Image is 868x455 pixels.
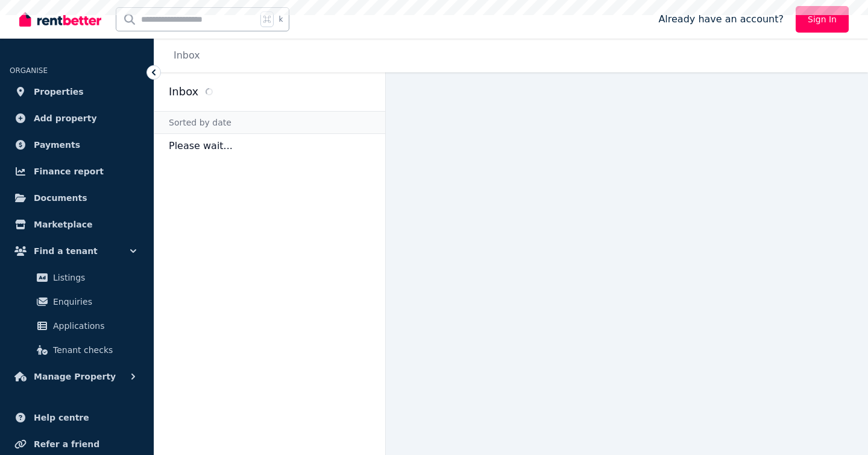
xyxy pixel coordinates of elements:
a: Tenant checks [14,338,139,362]
a: Listings [14,266,139,290]
span: Tenant checks [53,343,134,357]
span: Listings [53,270,134,285]
a: Documents [10,186,144,210]
span: Enquiries [53,294,134,309]
span: Payments [34,138,80,152]
span: Finance report [34,164,104,179]
span: Applications [53,319,134,333]
span: Find a tenant [34,244,98,258]
span: Marketplace [34,217,92,232]
a: Marketplace [10,212,144,237]
a: Payments [10,133,144,157]
a: Help centre [10,406,144,430]
span: Properties [34,84,84,99]
span: Refer a friend [34,437,99,451]
a: Enquiries [14,290,139,314]
a: Add property [10,106,144,130]
span: Help centre [34,410,89,425]
a: Properties [10,80,144,104]
p: Please wait... [154,134,385,158]
h2: Inbox [169,83,198,100]
span: Documents [34,191,87,205]
span: Already have an account? [658,12,784,27]
a: Inbox [174,49,200,61]
button: Manage Property [10,364,144,389]
span: Add property [34,111,97,126]
a: Sign In [796,6,849,33]
nav: Breadcrumb [154,39,215,72]
a: Applications [14,314,139,338]
span: Manage Property [34,369,116,384]
img: RentBetter [19,10,101,28]
button: Find a tenant [10,239,144,263]
span: ORGANISE [10,66,48,75]
span: k [278,14,283,24]
a: Finance report [10,159,144,183]
div: Sorted by date [154,111,385,134]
